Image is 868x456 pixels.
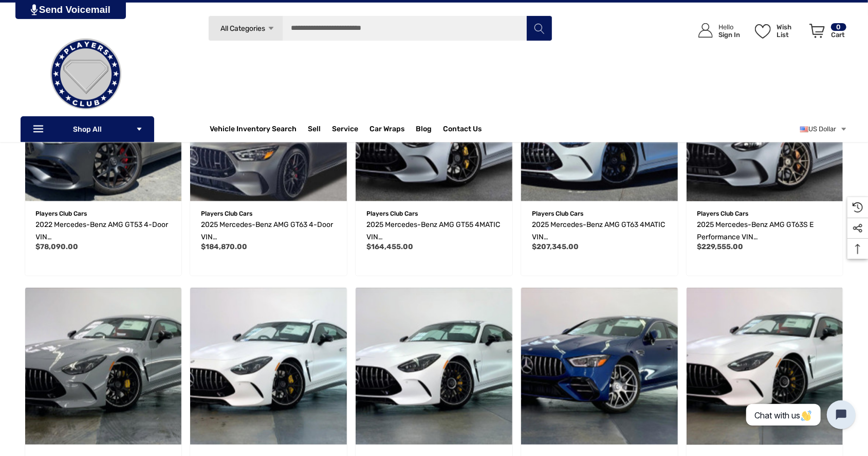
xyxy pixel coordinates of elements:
[800,119,847,139] a: USD
[532,207,667,220] p: Players Club Cars
[526,15,552,41] button: Search
[718,31,740,39] p: Sign In
[443,125,482,136] a: Contact Us
[366,207,502,220] p: Players Club Cars
[201,220,336,266] span: 2025 Mercedes-Benz AMG GT63 4-Door VIN [US_VEHICLE_IDENTIFICATION_NUMBER]
[136,126,143,133] svg: Icon Arrow Down
[366,242,413,251] span: $164,455.00
[697,207,833,220] p: Players Club Cars
[853,223,863,234] svg: Social Media
[36,219,171,243] a: 2022 Mercedes-Benz AMG GT53 4-Door VIN W1K7X6BB1NA052711,$78,090.00
[805,13,847,53] a: Cart with 0 items
[687,288,843,445] a: 2025 Mercedes-Benz AMG GT63 4MATIC VIN W1KRJ7JB1SF006313,$193,445.00
[221,24,266,33] span: All Categories
[831,23,846,31] p: 0
[25,288,182,445] a: 2025 Mercedes-Benz AMG GT55 4MATIC VIN W1KRJ8AB6SF006362,$147,945.00
[190,288,347,445] a: 2025 Mercedes-Benz AMG GT55 4MATIC VIN W1KRJ8AB3SF006304,$149,445.00
[356,288,512,445] a: 2025 Mercedes-Benz AMG GT55 4MATIC VIN W1KRJ8AB1SF005118,$157,095.00
[847,244,868,254] svg: Top
[521,288,678,445] img: For Sale 2024 Mercedes-Benz AMG GT43 4-Door 4MATIC VIN W1K7X5KBXRV002317
[831,31,846,39] p: Cart
[698,23,713,38] svg: Icon User Account
[201,207,336,220] p: Players Club Cars
[697,242,744,251] span: $229,555.00
[208,15,283,41] a: All Categories Icon Arrow Down Icon Arrow Up
[687,13,745,48] a: Sign in
[34,23,137,126] img: Players Club | Cars For Sale
[31,4,38,15] img: PjwhLS0gR2VuZXJhdG9yOiBHcmF2aXQuaW8gLS0+PHN2ZyB4bWxucz0iaHR0cDovL3d3dy53My5vcmcvMjAwMC9zdmciIHhtb...
[36,207,171,220] p: Players Club Cars
[697,219,833,243] a: 2025 Mercedes-Benz AMG GT63S E Performance VIN W1KRJ8CB3SF005943,$229,555.00
[366,219,502,243] a: 2025 Mercedes-Benz AMG GT55 4MATIC VIN W1KRJ8AB5SF006319,$164,455.00
[853,202,863,213] svg: Recently Viewed
[21,116,154,142] p: Shop All
[36,242,79,251] span: $78,090.00
[308,125,321,136] span: Sell
[750,13,805,48] a: Wish List Wish List
[25,288,182,445] img: For Sale 2025 Mercedes-Benz AMG GT55 4MATIC VIN W1KRJ8AB6SF006362
[777,23,804,39] p: Wish List
[332,125,358,136] a: Service
[267,25,275,32] svg: Icon Arrow Down
[521,288,678,445] a: 2024 Mercedes-Benz AMG GT43 4-Door 4MATIC VIN W1K7X5KBXRV002317,$114,755.00
[190,288,347,445] img: For Sale 2025 Mercedes-Benz AMG GT55 4MATIC VIN W1KRJ8AB3SF006304
[687,288,843,445] img: For Sale 2025 Mercedes-Benz AMG GT63 4MATIC VIN W1KRJ7JB1SF006313
[532,220,667,266] span: 2025 Mercedes-Benz AMG GT63 4MATIC VIN [US_VEHICLE_IDENTIFICATION_NUMBER]
[718,23,740,31] p: Hello
[370,125,404,136] span: Car Wraps
[697,220,832,266] span: 2025 Mercedes-Benz AMG GT63S E Performance VIN [US_VEHICLE_IDENTIFICATION_NUMBER]
[532,242,579,251] span: $207,345.00
[755,24,771,39] svg: Wish List
[36,220,171,266] span: 2022 Mercedes-Benz AMG GT53 4-Door VIN [US_VEHICLE_IDENTIFICATION_NUMBER]
[308,119,332,139] a: Sell
[370,119,416,139] a: Car Wraps
[356,288,512,445] img: For Sale 2025 Mercedes-Benz AMG GT55 4MATIC VIN W1KRJ8AB1SF005118
[201,219,336,243] a: 2025 Mercedes-Benz AMG GT63 4-Door VIN W1K7X8JB8SV004785,$184,870.00
[201,242,247,251] span: $184,870.00
[532,219,667,243] a: 2025 Mercedes-Benz AMG GT63 4MATIC VIN W1KRJ7JB5SF003821,$207,345.00
[210,125,297,136] a: Vehicle Inventory Search
[366,220,501,266] span: 2025 Mercedes-Benz AMG GT55 4MATIC VIN [US_VEHICLE_IDENTIFICATION_NUMBER]
[416,125,432,136] a: Blog
[809,24,825,38] svg: Review Your Cart
[32,124,47,135] svg: Icon Line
